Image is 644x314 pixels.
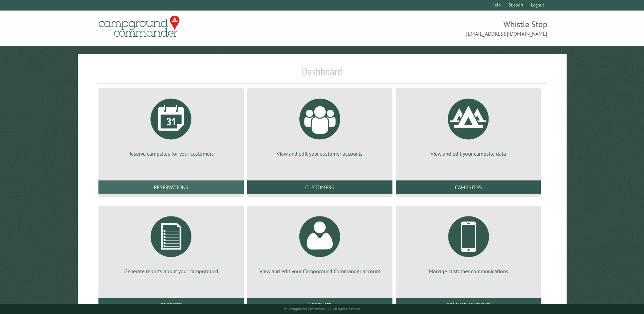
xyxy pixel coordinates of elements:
a: Reports [98,298,244,312]
a: View and edit your Campground Commander account [255,211,384,275]
a: Reservations [98,180,244,194]
span: Whistle Stop [EMAIL_ADDRESS][DOMAIN_NAME] [322,19,547,38]
a: Generate reports about your campground [107,211,236,275]
a: Campsites [396,180,541,194]
p: Generate reports about your campground [107,267,236,275]
p: Manage customer communications [404,267,533,275]
h1: Dashboard [97,65,547,84]
a: Manage customer communications [404,211,533,275]
img: Campground Commander [97,13,182,40]
a: Customers [247,180,392,194]
a: Reserve campsites for your customers [107,93,236,157]
small: © Campground Commander LLC. All rights reserved. [284,307,361,311]
a: Account [247,298,392,312]
p: Reserve campsites for your customers [107,150,236,157]
a: View and edit your customer accounts [255,93,384,157]
p: View and edit your customer accounts [255,150,384,157]
a: View and edit your campsite data [404,93,533,157]
p: View and edit your Campground Commander account [255,267,384,275]
a: Communications [396,298,541,312]
p: View and edit your campsite data [404,150,533,157]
